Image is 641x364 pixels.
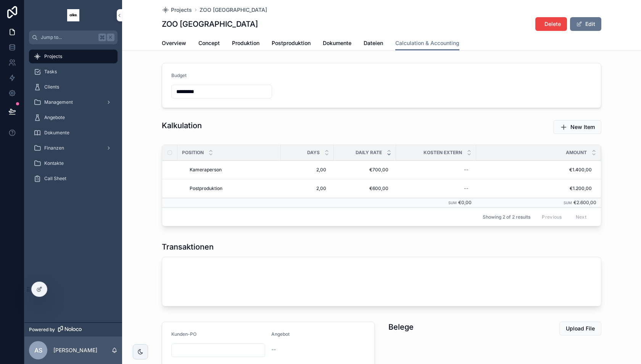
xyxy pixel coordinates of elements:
div: -- [464,167,469,173]
span: Amount [566,150,587,156]
span: Angebot [271,331,290,337]
a: Kontakte [29,156,118,170]
span: Upload File [566,325,595,332]
div: scrollable content [24,44,122,195]
span: Tasks [44,69,57,75]
a: Clients [29,80,118,94]
span: K [108,34,114,40]
span: Kosten Extern [424,150,462,156]
span: €700,00 [341,167,388,173]
small: Sum [448,201,457,205]
span: AS [34,346,42,355]
span: €2.600,00 [573,200,596,205]
button: Edit [570,17,601,31]
span: Kontakte [44,160,64,166]
a: Projects [162,6,192,14]
span: Dokumente [44,130,69,136]
a: Produktion [232,36,259,52]
span: Finanzen [44,145,64,151]
a: ZOO [GEOGRAPHIC_DATA] [200,6,267,14]
span: €600,00 [341,185,388,192]
span: €0,00 [458,200,472,205]
span: Budget [171,72,187,78]
a: Tasks [29,65,118,79]
a: Dokumente [29,126,118,140]
span: Overview [162,39,186,47]
span: Powered by [29,327,55,333]
span: Projects [171,6,192,14]
span: €1.400,00 [476,167,592,173]
span: Calculation & Accounting [395,39,459,47]
button: New Item [553,120,601,134]
span: Produktion [232,39,259,47]
a: Concept [198,36,220,52]
a: Call Sheet [29,172,118,185]
span: Clients [44,84,59,90]
p: [PERSON_NAME] [53,346,97,354]
a: Dateien [364,36,383,52]
h1: Transaktionen [162,242,214,252]
a: Powered by [24,322,122,337]
span: Projects [44,53,62,60]
span: Days [307,150,320,156]
span: 2,00 [288,185,326,192]
span: €1.200,00 [476,185,592,192]
span: Postproduktion [272,39,311,47]
span: Jump to... [41,34,95,40]
h1: Kalkulation [162,120,202,131]
span: Position [182,150,204,156]
small: Sum [564,201,572,205]
span: New Item [570,123,595,131]
div: -- [464,185,469,192]
span: Call Sheet [44,176,66,182]
a: Projects [29,50,118,63]
span: Kunden-PO [171,331,196,337]
img: App logo [67,9,79,21]
span: Kameraperson [190,167,222,173]
span: -- [271,346,276,353]
a: Angebote [29,111,118,124]
button: Upload File [559,322,601,335]
span: Showing 2 of 2 results [483,214,530,220]
a: Dokumente [323,36,351,52]
span: Daily Rate [356,150,382,156]
span: Delete [544,20,561,28]
h1: Belege [388,322,414,332]
span: Concept [198,39,220,47]
a: Finanzen [29,141,118,155]
button: Delete [535,17,567,31]
span: Dateien [364,39,383,47]
span: Dokumente [323,39,351,47]
a: Overview [162,36,186,52]
button: Jump to...K [29,31,118,44]
span: Angebote [44,114,65,121]
a: Management [29,95,118,109]
span: 2,00 [288,167,326,173]
span: Management [44,99,73,105]
a: Calculation & Accounting [395,36,459,51]
a: Postproduktion [272,36,311,52]
h1: ZOO [GEOGRAPHIC_DATA] [162,19,258,29]
span: Postproduktion [190,185,222,192]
